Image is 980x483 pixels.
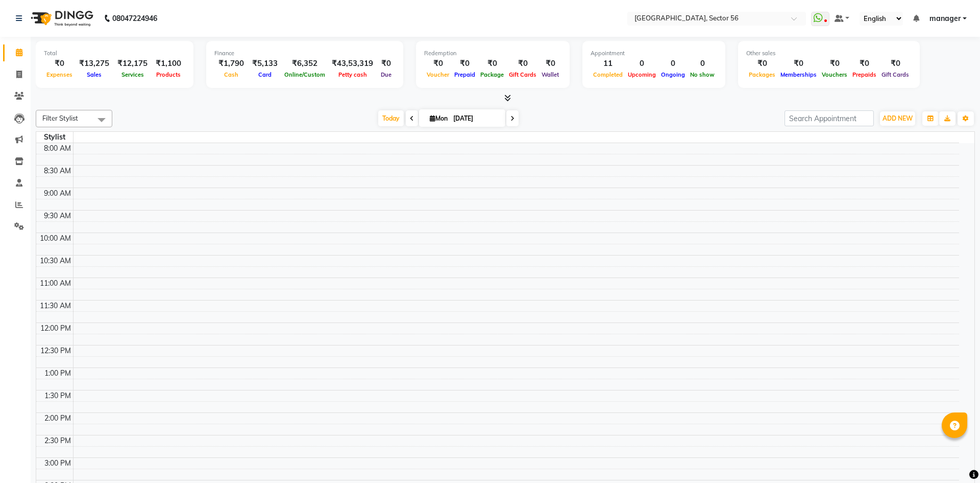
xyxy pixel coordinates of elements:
[424,49,561,58] div: Redemption
[625,58,658,70] div: 0
[785,110,874,126] input: Search Appointment
[539,71,561,78] span: Wallet
[38,278,73,289] div: 11:00 AM
[44,49,185,58] div: Total
[256,71,274,78] span: Card
[746,49,912,58] div: Other sales
[658,58,688,70] div: 0
[688,58,717,70] div: 0
[591,58,625,70] div: 11
[42,413,73,424] div: 2:00 PM
[424,58,452,70] div: ₹0
[377,58,395,70] div: ₹0
[248,58,282,70] div: ₹5,133
[214,49,395,58] div: Finance
[378,71,394,78] span: Due
[42,390,73,401] div: 1:30 PM
[819,71,850,78] span: Vouchers
[42,211,73,221] div: 9:30 AM
[38,323,73,334] div: 12:00 PM
[84,71,104,78] span: Sales
[75,58,113,70] div: ₹13,275
[328,58,377,70] div: ₹43,53,319
[883,114,913,122] span: ADD NEW
[42,166,73,176] div: 8:30 AM
[154,71,183,78] span: Products
[44,58,75,70] div: ₹0
[746,71,778,78] span: Packages
[38,233,73,244] div: 10:00 AM
[42,143,73,154] div: 8:00 AM
[214,58,248,70] div: ₹1,790
[879,58,912,70] div: ₹0
[478,71,506,78] span: Package
[119,71,146,78] span: Services
[42,114,78,122] span: Filter Stylist
[38,346,73,356] div: 12:30 PM
[879,71,912,78] span: Gift Cards
[746,58,778,70] div: ₹0
[336,71,370,78] span: Petty cash
[38,301,73,311] div: 11:30 AM
[36,132,73,143] div: Stylist
[658,71,688,78] span: Ongoing
[478,58,506,70] div: ₹0
[113,58,152,70] div: ₹12,175
[38,256,73,266] div: 10:30 AM
[778,58,819,70] div: ₹0
[26,4,96,33] img: logo
[506,71,539,78] span: Gift Cards
[591,71,625,78] span: Completed
[450,111,501,126] input: 2025-09-01
[42,435,73,446] div: 2:30 PM
[688,71,717,78] span: No show
[282,71,328,78] span: Online/Custom
[42,368,73,379] div: 1:00 PM
[42,458,73,469] div: 3:00 PM
[850,71,879,78] span: Prepaids
[929,13,961,24] span: manager
[506,58,539,70] div: ₹0
[112,4,157,33] b: 08047224946
[778,71,819,78] span: Memberships
[591,49,717,58] div: Appointment
[378,110,404,126] span: Today
[452,71,478,78] span: Prepaid
[42,188,73,199] div: 9:00 AM
[452,58,478,70] div: ₹0
[424,71,452,78] span: Voucher
[625,71,658,78] span: Upcoming
[850,58,879,70] div: ₹0
[880,111,915,126] button: ADD NEW
[427,114,450,122] span: Mon
[819,58,850,70] div: ₹0
[539,58,561,70] div: ₹0
[282,58,328,70] div: ₹6,352
[152,58,185,70] div: ₹1,100
[222,71,241,78] span: Cash
[44,71,75,78] span: Expenses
